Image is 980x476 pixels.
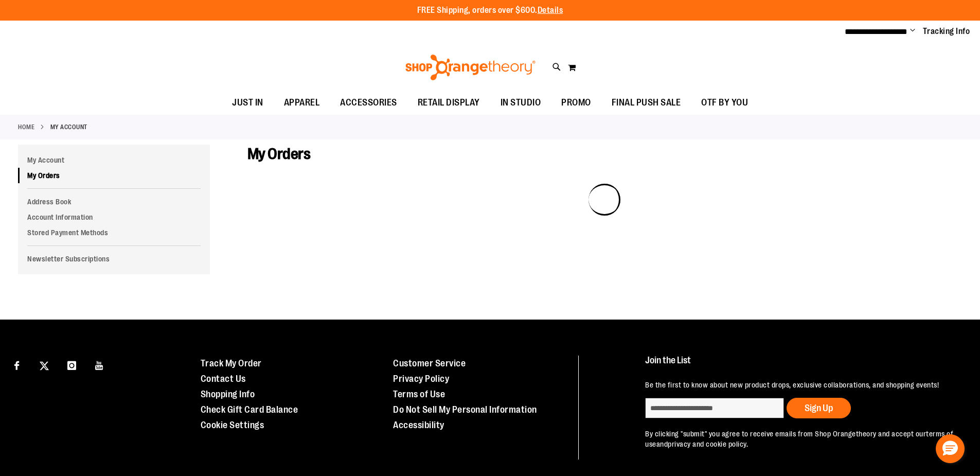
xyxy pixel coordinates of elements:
[18,122,34,132] a: Home
[393,404,537,415] a: Do Not Sell My Personal Information
[18,152,210,168] a: My Account
[805,403,833,413] span: Sign Up
[538,6,563,15] a: Details
[910,26,915,37] button: Account menu
[701,91,748,114] span: OTF BY YOU
[201,358,262,368] a: Track My Order
[40,361,49,371] img: Twitter
[340,91,397,114] span: ACCESSORIES
[201,420,264,430] a: Cookie Settings
[393,420,444,430] a: Accessibility
[418,91,480,114] span: RETAIL DISPLAY
[35,356,54,374] a: Visit our X page
[645,380,956,390] p: Be the first to know about new product drops, exclusive collaborations, and shopping events!
[787,398,851,418] button: Sign Up
[201,404,298,415] a: Check Gift Card Balance
[551,91,601,115] a: PROMO
[247,145,311,163] span: My Orders
[393,374,449,384] a: Privacy Policy
[936,434,965,463] button: Hello, have a question? Let’s chat.
[923,26,970,37] a: Tracking Info
[501,91,541,114] span: IN STUDIO
[404,55,537,80] img: Shop Orangetheory
[18,168,210,183] a: My Orders
[274,91,330,115] a: APPAREL
[330,91,407,115] a: ACCESSORIES
[645,429,956,449] p: By clicking "submit" you agree to receive emails from Shop Orangetheory and accept our and
[8,356,26,374] a: Visit our Facebook page
[612,91,681,114] span: FINAL PUSH SALE
[645,356,956,375] h4: Join the List
[18,251,210,267] a: Newsletter Subscriptions
[691,91,758,115] a: OTF BY YOU
[18,225,210,240] a: Stored Payment Methods
[91,356,109,374] a: Visit our Youtube page
[393,358,466,368] a: Customer Service
[201,389,255,399] a: Shopping Info
[284,91,320,114] span: APPAREL
[222,91,274,115] a: JUST IN
[645,398,784,418] input: enter email
[201,374,246,384] a: Contact Us
[407,91,490,115] a: RETAIL DISPLAY
[18,209,210,225] a: Account Information
[417,5,563,16] p: FREE Shipping, orders over $600.
[561,91,591,114] span: PROMO
[50,122,87,132] strong: My Account
[668,440,748,448] a: privacy and cookie policy.
[18,194,210,209] a: Address Book
[63,356,81,374] a: Visit our Instagram page
[393,389,445,399] a: Terms of Use
[232,91,263,114] span: JUST IN
[601,91,691,115] a: FINAL PUSH SALE
[490,91,551,115] a: IN STUDIO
